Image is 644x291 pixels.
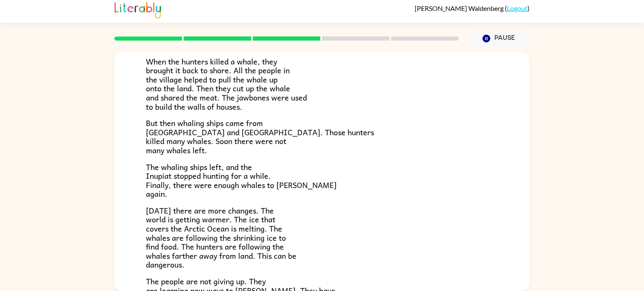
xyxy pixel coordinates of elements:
span: When the hunters killed a whale, they brought it back to shore. All the people in the village hel... [146,55,307,113]
span: [DATE] there are more changes. The world is getting warmer. The ice that covers the Arctic Ocean ... [146,204,296,271]
button: Pause [469,29,530,48]
span: But then whaling ships came from [GEOGRAPHIC_DATA] and [GEOGRAPHIC_DATA]. Those hunters killed ma... [146,117,374,156]
span: [PERSON_NAME] Waldenberg [415,4,505,12]
div: ( ) [415,4,530,12]
span: The whaling ships left, and the Inupiat stopped hunting for a while. Finally, there were enough w... [146,161,337,200]
a: Logout [507,4,527,12]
